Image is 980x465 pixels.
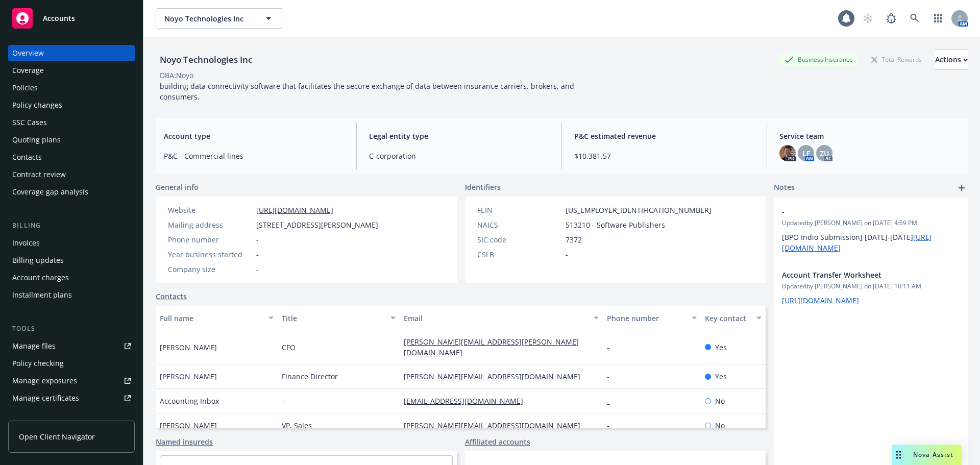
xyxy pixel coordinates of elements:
a: Contract review [8,166,135,183]
a: add [955,182,968,194]
div: FEIN [477,205,561,215]
a: Invoices [8,235,135,251]
a: Search [904,8,925,29]
span: 7372 [566,234,582,245]
span: $10,381.57 [574,151,754,161]
button: Noyo Technologies Inc [156,8,283,29]
button: Actions [935,50,968,70]
div: Contract review [12,166,66,183]
div: Full name [160,313,262,324]
div: Policy changes [12,97,62,113]
a: Installment plans [8,287,135,303]
div: SSC Cases [12,114,47,131]
a: Quoting plans [8,132,135,148]
div: Website [168,205,252,215]
span: Legal entity type [369,131,549,141]
button: Title [278,306,400,330]
a: Manage exposures [8,373,135,389]
a: [PERSON_NAME][EMAIL_ADDRESS][DOMAIN_NAME] [404,421,589,430]
a: Switch app [928,8,948,29]
div: Contacts [12,149,42,165]
a: Start snowing [857,8,878,29]
a: [EMAIL_ADDRESS][DOMAIN_NAME] [404,396,531,406]
p: [BPO Indio Submission] [DATE]-[DATE] [782,232,960,253]
div: DBA: Noyo [160,70,193,81]
span: Nova Assist [913,450,953,459]
div: Title [282,313,384,324]
div: Mailing address [168,219,252,230]
div: Installment plans [12,287,72,303]
span: - [282,396,284,406]
span: P&C - Commercial lines [164,151,344,161]
div: Coverage [12,62,44,79]
div: Manage claims [12,407,64,424]
a: - [607,342,618,352]
span: LF [802,148,810,159]
a: Affiliated accounts [465,436,530,447]
div: CSLB [477,249,561,260]
span: Service team [779,131,960,141]
span: - [256,249,259,260]
span: [PERSON_NAME] [160,342,217,353]
button: Nova Assist [892,445,962,465]
div: Coverage gap analysis [12,184,88,200]
span: No [715,396,725,406]
span: - [782,206,933,217]
div: Key contact [705,313,750,324]
a: [PERSON_NAME][EMAIL_ADDRESS][PERSON_NAME][DOMAIN_NAME] [404,337,579,357]
span: Identifiers [465,182,501,192]
a: Coverage [8,62,135,79]
span: C-corporation [369,151,549,161]
span: Account type [164,131,344,141]
div: Total Rewards [866,53,927,66]
a: Billing updates [8,252,135,268]
span: [PERSON_NAME] [160,371,217,382]
a: Manage files [8,338,135,354]
div: Email [404,313,587,324]
a: Coverage gap analysis [8,184,135,200]
a: Named insureds [156,436,213,447]
div: Phone number [607,313,685,324]
a: [URL][DOMAIN_NAME] [256,205,333,215]
span: [STREET_ADDRESS][PERSON_NAME] [256,219,378,230]
div: Drag to move [892,445,905,465]
div: Phone number [168,234,252,245]
div: NAICS [477,219,561,230]
button: Full name [156,306,278,330]
span: Updated by [PERSON_NAME] on [DATE] 4:59 PM [782,218,960,228]
span: - [256,264,259,275]
div: Year business started [168,249,252,260]
a: [URL][DOMAIN_NAME] [782,296,859,305]
span: Noyo Technologies Inc [164,13,253,24]
div: Account Transfer WorksheetUpdatedby [PERSON_NAME] on [DATE] 10:11 AM[URL][DOMAIN_NAME] [774,261,968,314]
span: Yes [715,342,727,353]
a: - [607,396,618,406]
span: Updated by [PERSON_NAME] on [DATE] 10:11 AM [782,282,960,291]
a: Manage certificates [8,390,135,406]
a: Policies [8,80,135,96]
span: Accounts [43,14,75,22]
span: building data connectivity software that facilitates the secure exchange of data between insuranc... [160,81,576,102]
a: Report a Bug [881,8,901,29]
span: P&C estimated revenue [574,131,754,141]
span: [US_EMPLOYER_IDENTIFICATION_NUMBER] [566,205,712,215]
button: Key contact [701,306,766,330]
div: Overview [12,45,44,61]
a: Overview [8,45,135,61]
a: Account charges [8,270,135,286]
div: -Updatedby [PERSON_NAME] on [DATE] 4:59 PM[BPO Indio Submission] [DATE]-[DATE][URL][DOMAIN_NAME] [774,198,968,261]
a: Accounts [8,4,135,33]
span: CFO [282,342,296,353]
span: Account Transfer Worksheet [782,270,933,280]
div: Account charges [12,270,69,286]
span: [PERSON_NAME] [160,420,217,431]
div: Business Insurance [779,53,858,66]
div: Tools [8,324,135,334]
span: Open Client Navigator [19,431,95,442]
a: Contacts [8,149,135,165]
span: ZU [820,148,829,159]
div: Actions [935,50,968,69]
span: 513210 - Software Publishers [566,219,665,230]
span: No [715,420,725,431]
